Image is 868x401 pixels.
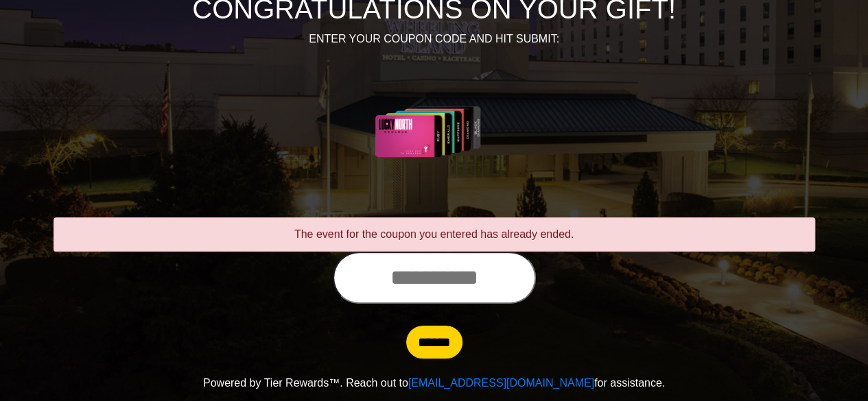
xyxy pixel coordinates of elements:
div: The event for the coupon you entered has already ended. [54,217,815,252]
span: Powered by Tier Rewards™. Reach out to for assistance. [203,377,665,389]
img: Center Image [342,64,526,201]
a: [EMAIL_ADDRESS][DOMAIN_NAME] [408,377,594,389]
p: ENTER YOUR COUPON CODE AND HIT SUBMIT: [54,31,815,47]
